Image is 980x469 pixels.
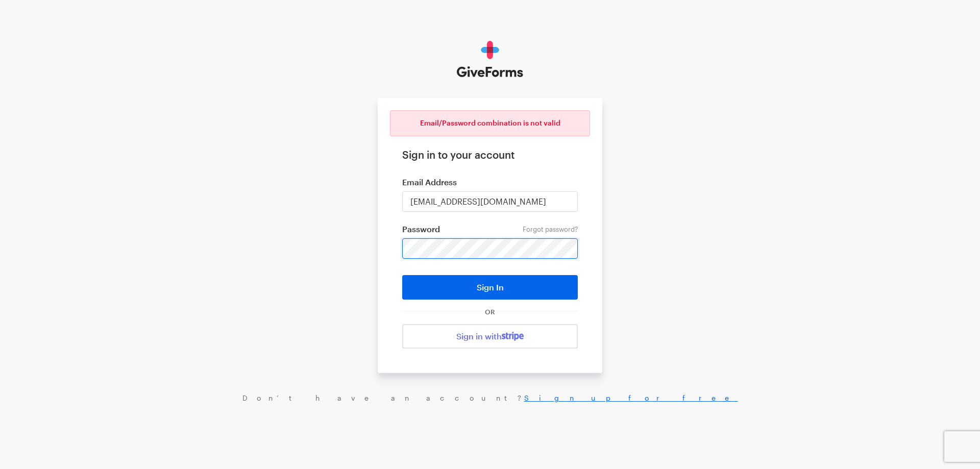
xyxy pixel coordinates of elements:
label: Password [402,224,578,234]
span: OR [483,308,497,316]
h1: Sign in to your account [402,149,578,161]
label: Email Address [402,177,578,187]
div: Don’t have an account? [10,393,970,403]
a: Sign in with [402,324,578,349]
a: Sign up for free [524,393,738,402]
button: Sign In [402,275,578,300]
img: stripe-07469f1003232ad58a8838275b02f7af1ac9ba95304e10fa954b414cd571f63b.svg [502,332,524,341]
img: GiveForms [457,41,524,78]
a: Forgot password? [523,225,578,233]
div: Email/Password combination is not valid [390,110,590,136]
